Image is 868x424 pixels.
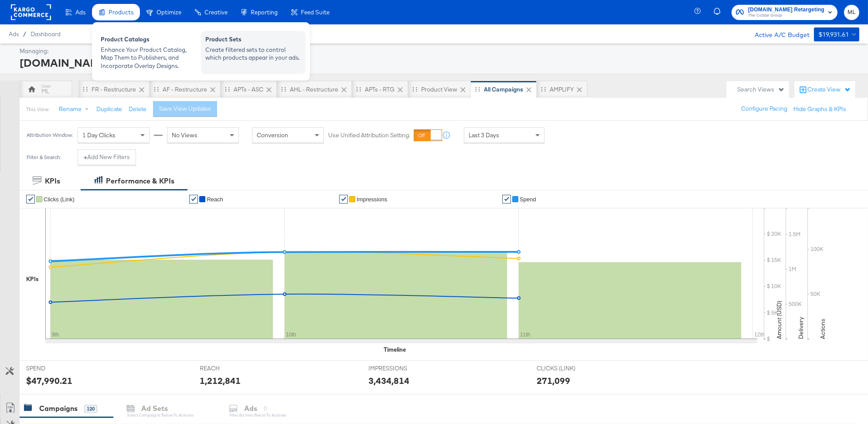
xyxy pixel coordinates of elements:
[207,196,223,203] span: Reach
[9,31,19,37] span: Ads
[129,105,146,113] button: Delete
[157,9,181,16] span: Optimize
[189,195,198,204] a: ✔
[735,101,793,117] button: Configure Pacing
[20,47,857,55] div: Managing:
[26,154,61,160] div: Filter & Search:
[109,9,133,16] span: Products
[154,87,159,92] div: Drag to reorder tab
[163,85,207,94] div: AF - Restructure
[550,85,574,94] div: AMPLIFY
[20,55,857,70] div: [DOMAIN_NAME] Retargeting
[814,27,859,41] button: $19,931.61
[200,364,265,373] span: REACH
[26,195,35,204] a: ✔
[204,9,228,16] span: Creative
[412,87,417,92] div: Drag to reorder tab
[301,9,330,16] span: Feed Suite
[84,405,97,413] div: 120
[844,5,859,20] button: ML
[368,374,409,387] div: 3,434,814
[520,196,536,203] span: Spend
[475,87,480,92] div: Drag to reorder tab
[368,364,434,373] span: IMPRESSIONS
[281,87,286,92] div: Drag to reorder tab
[26,364,92,373] span: SPEND
[819,319,827,339] text: Actions
[92,85,136,94] div: FR - Restructure
[172,131,197,139] span: No Views
[421,85,457,94] div: Product View
[75,9,85,16] span: Ads
[384,346,406,354] div: Timeline
[53,102,98,117] button: Rename
[328,131,410,139] label: Use Unified Attribution Setting:
[84,153,87,161] strong: +
[357,196,387,203] span: Impressions
[748,5,824,14] span: [DOMAIN_NAME] Retargeting
[200,374,241,387] div: 1,212,841
[848,7,856,17] span: ML
[502,195,511,204] a: ✔
[290,85,338,94] div: AHL - Restructure
[106,176,174,186] div: Performance & KPIs
[251,9,278,16] span: Reporting
[818,29,848,40] div: $19,931.61
[537,374,570,387] div: 271,099
[339,195,348,204] a: ✔
[745,27,810,41] div: Active A/C Budget
[775,301,783,339] text: Amount (USD)
[45,176,60,186] div: KPIs
[732,5,837,20] button: [DOMAIN_NAME] RetargetingThe CoStar Group
[39,404,78,414] div: Campaigns
[537,364,602,373] span: CLICKS (LINK)
[26,132,73,138] div: Attribution Window:
[82,131,116,139] span: 1 Day Clicks
[748,12,824,19] span: The CoStar Group
[26,374,72,387] div: $47,990.21
[541,87,546,92] div: Drag to reorder tab
[793,105,846,113] button: Hide Graphs & KPIs
[19,31,31,37] span: /
[257,131,288,139] span: Conversion
[26,106,49,113] div: This View:
[83,87,88,92] div: Drag to reorder tab
[797,317,805,339] text: Delivery
[234,85,263,94] div: APTs - ASC
[365,85,395,94] div: APTs - RTG
[78,149,136,165] button: +Add New Filters
[469,131,499,139] span: Last 3 Days
[42,87,50,95] div: ML
[44,196,75,203] span: Clicks (Link)
[26,275,39,283] div: KPIs
[807,85,851,94] div: Create View
[31,31,61,37] a: Dashboard
[96,105,122,113] button: Duplicate
[356,87,361,92] div: Drag to reorder tab
[225,87,230,92] div: Drag to reorder tab
[484,85,523,94] div: All Campaigns
[737,85,785,94] div: Search Views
